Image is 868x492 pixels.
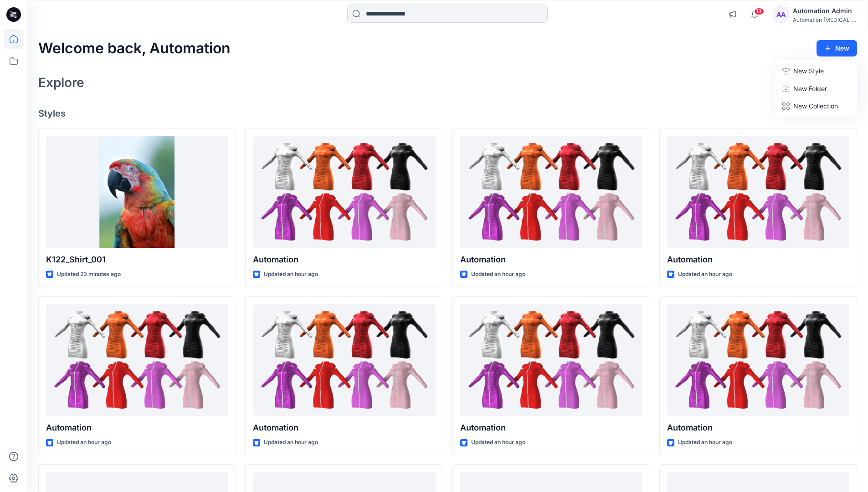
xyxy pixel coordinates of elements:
[57,270,121,279] p: Updated 23 minutes ago
[754,8,764,15] span: 13
[38,40,231,57] h2: Welcome back, Automation
[471,270,525,279] p: Updated an hour ago
[777,62,855,80] a: New Style
[264,270,318,279] p: Updated an hour ago
[773,6,789,23] div: AA
[460,304,642,416] a: Automation
[793,66,824,77] p: New Style
[471,438,525,447] p: Updated an hour ago
[678,438,732,447] p: Updated an hour ago
[38,75,84,90] h2: Explore
[253,253,435,266] p: Automation
[667,421,849,434] p: Automation
[57,438,111,447] p: Updated an hour ago
[817,40,857,56] button: New
[460,136,642,248] a: Automation
[46,253,228,266] p: K122_Shirt_001
[678,270,732,279] p: Updated an hour ago
[793,101,838,112] p: New Collection
[667,136,849,248] a: Automation
[46,304,228,416] a: Automation
[46,136,228,248] a: K122_Shirt_001
[253,136,435,248] a: Automation
[253,304,435,416] a: Automation
[793,84,827,93] p: New Folder
[460,421,642,434] p: Automation
[38,108,857,119] h4: Styles
[793,5,857,16] div: Automation Admin
[460,253,642,266] p: Automation
[667,304,849,416] a: Automation
[264,438,318,447] p: Updated an hour ago
[46,421,228,434] p: Automation
[793,16,857,23] div: Automation [MEDICAL_DATA]...
[667,253,849,266] p: Automation
[253,421,435,434] p: Automation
